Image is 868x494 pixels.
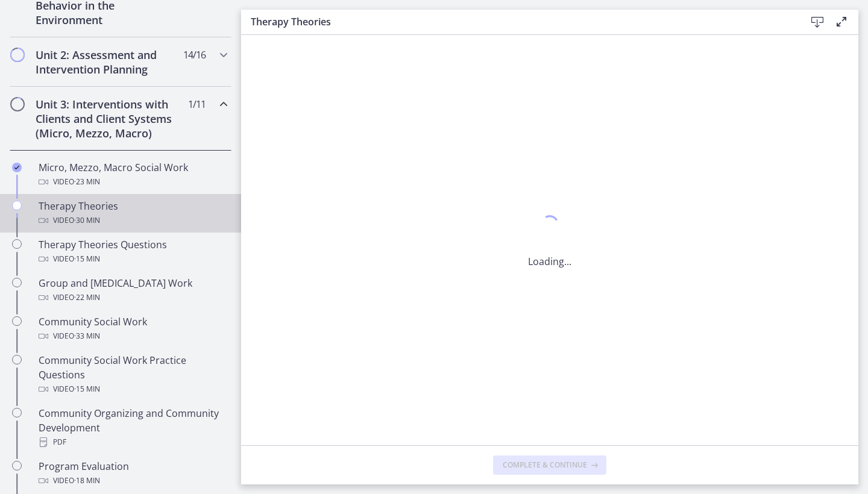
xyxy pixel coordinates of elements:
[12,163,22,172] i: Completed
[74,252,100,266] span: · 15 min
[39,406,227,449] div: Community Organizing and Community Development
[39,382,227,396] div: Video
[74,213,100,228] span: · 30 min
[39,435,227,449] div: PDF
[39,199,227,228] div: Therapy Theories
[36,97,183,140] h2: Unit 3: Interventions with Clients and Client Systems (Micro, Mezzo, Macro)
[39,237,227,266] div: Therapy Theories Questions
[39,353,227,396] div: Community Social Work Practice Questions
[39,160,227,189] div: Micro, Mezzo, Macro Social Work
[36,48,183,77] h2: Unit 2: Assessment and Intervention Planning
[39,252,227,266] div: Video
[39,276,227,305] div: Group and [MEDICAL_DATA] Work
[39,175,227,189] div: Video
[188,97,206,111] span: 1 / 11
[528,212,571,240] div: 1
[251,14,786,29] h3: Therapy Theories
[74,290,100,305] span: · 22 min
[39,474,227,488] div: Video
[39,459,227,488] div: Program Evaluation
[39,213,227,228] div: Video
[74,382,100,396] span: · 15 min
[183,48,206,62] span: 14 / 16
[493,455,606,475] button: Complete & continue
[74,329,100,343] span: · 33 min
[39,329,227,343] div: Video
[74,474,100,488] span: · 18 min
[74,175,100,189] span: · 23 min
[39,314,227,343] div: Community Social Work
[39,290,227,305] div: Video
[528,254,571,269] p: Loading...
[503,460,587,470] span: Complete & continue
